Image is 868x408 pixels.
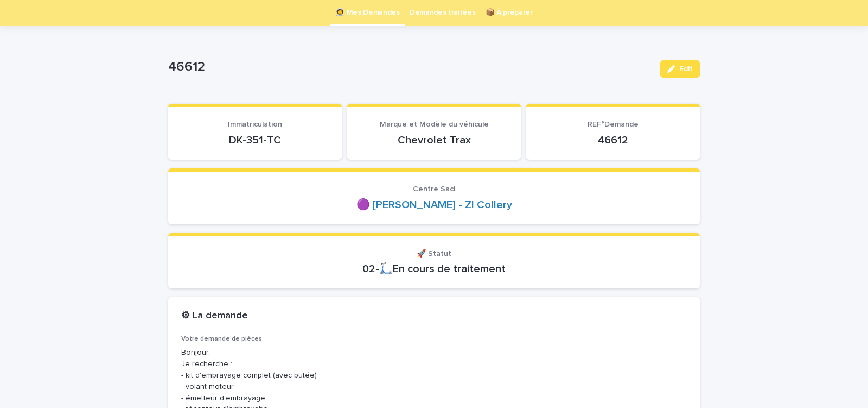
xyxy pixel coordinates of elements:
span: Centre Saci [413,185,455,193]
p: 02-🛴En cours de traitement [181,262,687,275]
span: Immatriculation [228,121,282,128]
span: 🚀 Statut [417,250,451,258]
span: Marque et Modèle du véhicule [380,121,489,128]
h2: ⚙ La demande [181,310,248,322]
span: Votre demande de pièces [181,336,262,342]
span: REF°Demande [588,121,639,128]
span: Edit [679,65,693,73]
p: DK-351-TC [181,134,329,147]
a: 🟣 [PERSON_NAME] - ZI Collery [356,198,512,211]
p: Chevrolet Trax [360,134,508,147]
button: Edit [660,60,700,78]
p: 46612 [168,59,652,75]
p: 46612 [539,134,687,147]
